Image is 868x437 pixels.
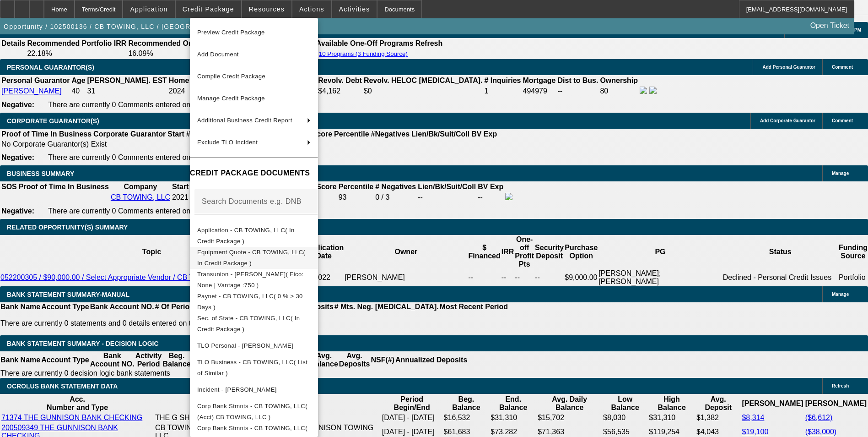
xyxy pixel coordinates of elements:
[197,227,295,245] span: Application - CB TOWING, LLC( In Credit Package )
[197,315,300,333] span: Sec. of State - CB TOWING, LLC( In Credit Package )
[190,269,318,291] button: Transunion - Hoppstadter, Joshua( Fico: None | Vantage :750 )
[190,313,318,335] button: Sec. of State - CB TOWING, LLC( In Credit Package )
[190,357,318,379] button: TLO Business - CB TOWING, LLC( List of Similar )
[197,73,265,80] span: Compile Credit Package
[197,386,277,393] span: Incident - [PERSON_NAME]
[190,291,318,313] button: Paynet - CB TOWING, LLC( 0 % > 30 Days )
[197,139,258,146] span: Exclude TLO Incident
[197,271,304,289] span: Transunion - [PERSON_NAME]( Fico: None | Vantage :750 )
[197,51,239,58] span: Add Document
[197,403,307,421] span: Corp Bank Stmnts - CB TOWING, LLC( (Acct) CB TOWING, LLC )
[197,293,303,311] span: Paynet - CB TOWING, LLC( 0 % > 30 Days )
[190,335,318,357] button: TLO Personal - Hoppstadter, Joshua
[197,342,293,349] span: TLO Personal - [PERSON_NAME]
[190,401,318,423] button: Corp Bank Stmnts - CB TOWING, LLC( (Acct) CB TOWING, LLC )
[197,95,265,102] span: Manage Credit Package
[197,249,305,267] span: Equipment Quote - CB TOWING, LLC( In Credit Package )
[197,359,307,377] span: TLO Business - CB TOWING, LLC( List of Similar )
[190,168,318,179] h4: CREDIT PACKAGE DOCUMENTS
[202,197,302,205] mat-label: Search Documents e.g. DNB
[190,379,318,401] button: Incident - Hoppstadter, Joshua
[190,225,318,247] button: Application - CB TOWING, LLC( In Credit Package )
[197,117,292,124] span: Additional Business Credit Report
[190,247,318,269] button: Equipment Quote - CB TOWING, LLC( In Credit Package )
[197,29,265,36] span: Preview Credit Package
